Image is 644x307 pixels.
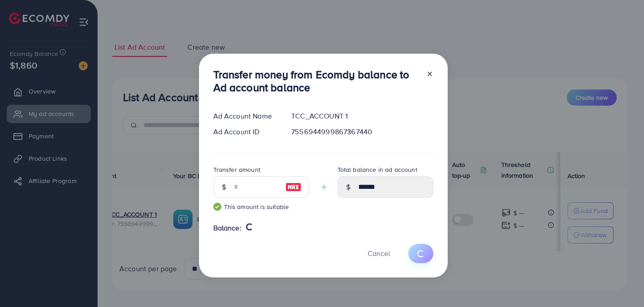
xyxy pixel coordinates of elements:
[213,223,241,233] span: Balance:
[206,127,284,137] div: Ad Account ID
[284,127,440,137] div: 7556944999867367440
[206,111,284,121] div: Ad Account Name
[213,203,221,211] img: guide
[338,165,417,174] label: Total balance in ad account
[285,182,301,192] img: image
[284,111,440,121] div: TCC_ACCOUNT 1
[213,68,419,94] h3: Transfer money from Ecomdy balance to Ad account balance
[356,244,401,263] button: Cancel
[368,248,390,258] span: Cancel
[213,202,309,211] small: This amount is suitable
[213,165,260,174] label: Transfer amount
[606,267,637,300] iframe: Chat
